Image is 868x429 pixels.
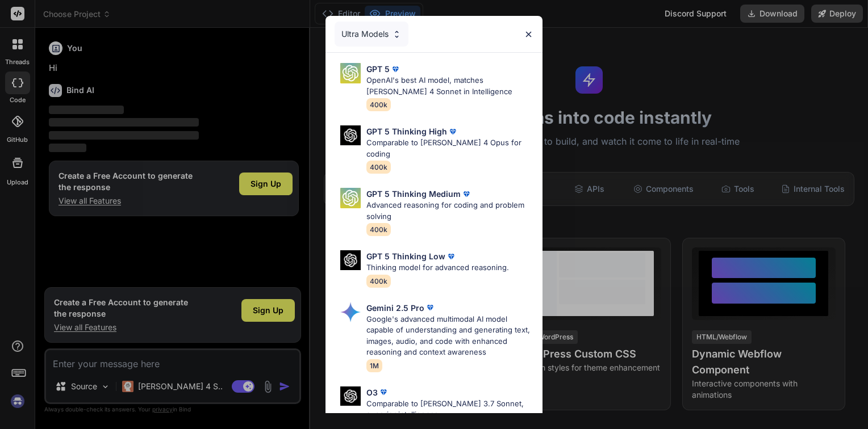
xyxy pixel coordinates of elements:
p: OpenAI's best AI model, matches [PERSON_NAME] 4 Sonnet in Intelligence [366,75,533,97]
div: Ultra Models [335,22,408,47]
img: Pick Models [340,250,361,270]
span: 400k [366,98,391,111]
span: 1M [366,359,382,372]
img: Pick Models [392,30,402,39]
span: 400k [366,161,391,174]
img: premium [424,302,436,313]
img: Pick Models [340,125,361,145]
p: Google's advanced multimodal AI model capable of understanding and generating text, images, audio... [366,314,533,358]
img: Pick Models [340,386,361,406]
p: Thinking model for advanced reasoning. [366,262,509,274]
img: premium [461,188,472,200]
img: Pick Models [340,63,361,83]
img: Pick Models [340,302,361,322]
span: 400k [366,223,391,236]
span: 400k [366,275,391,288]
p: GPT 5 Thinking High [366,125,447,137]
img: close [524,30,533,39]
p: Comparable to [PERSON_NAME] 4 Opus for coding [366,137,533,159]
img: premium [390,64,401,75]
p: Advanced reasoning for coding and problem solving [366,200,533,222]
p: Comparable to [PERSON_NAME] 3.7 Sonnet, superior intelligence [366,398,533,420]
img: Pick Models [340,188,361,208]
p: GPT 5 [366,63,390,75]
img: premium [447,126,458,137]
p: Gemini 2.5 Pro [366,302,424,314]
p: GPT 5 Thinking Low [366,250,445,262]
p: GPT 5 Thinking Medium [366,188,461,200]
p: O3 [366,386,378,398]
img: premium [378,386,389,398]
img: premium [445,251,457,262]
